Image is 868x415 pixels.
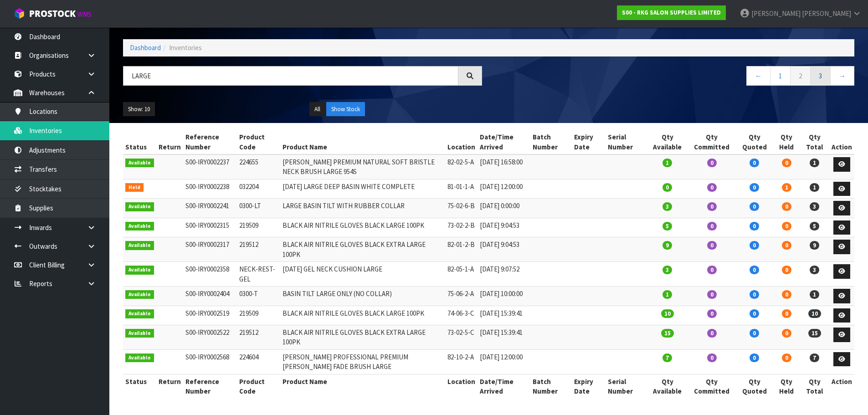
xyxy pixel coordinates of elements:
[808,329,821,338] span: 15
[810,241,819,250] span: 9
[280,306,445,325] td: BLACK AIR NITRILE GLOVES BLACK LARGE 100PK
[622,9,721,16] strong: S00 - RKG SALON SUPPLIES LIMITED
[326,102,365,117] button: Show Stock
[617,5,726,20] a: S00 - RKG SALON SUPPLIES LIMITED
[782,290,791,299] span: 0
[663,202,672,211] span: 3
[183,154,237,179] td: S00-IRY0002237
[800,130,829,154] th: Qty Total
[77,10,92,19] small: WMS
[810,266,819,274] span: 3
[782,159,791,167] span: 0
[237,287,280,306] td: 0300-T
[750,309,759,318] span: 0
[707,202,717,211] span: 0
[237,349,280,374] td: 224604
[478,218,530,237] td: [DATE] 9:04:53
[810,66,831,86] a: 3
[782,354,791,362] span: 0
[829,130,854,154] th: Action
[736,374,773,398] th: Qty Quoted
[782,222,791,231] span: 0
[707,222,717,231] span: 0
[496,66,855,88] nav: Page navigation
[810,183,819,192] span: 1
[445,218,478,237] td: 73-02-2-B
[663,222,672,231] span: 5
[782,202,791,211] span: 0
[810,354,819,362] span: 7
[773,130,800,154] th: Qty Held
[661,329,674,338] span: 15
[663,290,672,299] span: 1
[183,218,237,237] td: S00-IRY0002315
[773,374,800,398] th: Qty Held
[661,309,674,318] span: 10
[156,374,183,398] th: Return
[280,287,445,306] td: BASIN TILT LARGE ONLY (NO COLLAR)
[750,266,759,274] span: 0
[237,154,280,179] td: 224655
[156,130,183,154] th: Return
[237,325,280,350] td: 219512
[183,130,237,154] th: Reference Number
[707,159,717,167] span: 0
[750,241,759,250] span: 0
[829,374,854,398] th: Action
[478,199,530,218] td: [DATE] 0:00:00
[663,266,672,274] span: 3
[782,266,791,274] span: 0
[445,154,478,179] td: 82-02-5-A
[750,159,759,167] span: 0
[800,374,829,398] th: Qty Total
[707,183,717,192] span: 0
[478,306,530,325] td: [DATE] 15:39:41
[688,374,736,398] th: Qty Committed
[688,130,736,154] th: Qty Committed
[663,241,672,250] span: 9
[736,130,773,154] th: Qty Quoted
[750,354,759,362] span: 0
[782,183,791,192] span: 1
[790,66,811,86] a: 2
[445,306,478,325] td: 74-06-3-C
[782,241,791,250] span: 0
[280,349,445,374] td: [PERSON_NAME] PROFESSIONAL PREMIUM [PERSON_NAME] FADE BRUSH LARGE
[280,130,445,154] th: Product Name
[309,102,325,117] button: All
[750,202,759,211] span: 0
[125,266,154,275] span: Available
[183,374,237,398] th: Reference Number
[237,179,280,199] td: 032204
[663,159,672,167] span: 1
[445,374,478,398] th: Location
[707,266,717,274] span: 0
[478,154,530,179] td: [DATE] 16:58:00
[810,222,819,231] span: 5
[707,329,717,338] span: 0
[478,262,530,287] td: [DATE] 9:07:52
[445,179,478,199] td: 81-01-1-A
[237,237,280,262] td: 219512
[280,218,445,237] td: BLACK AIR NITRILE GLOVES BLACK LARGE 100PK
[530,374,572,398] th: Batch Number
[169,43,202,52] span: Inventories
[125,354,154,363] span: Available
[478,349,530,374] td: [DATE] 12:00:00
[606,374,647,398] th: Serial Number
[746,66,770,86] a: ←
[183,349,237,374] td: S00-IRY0002568
[183,287,237,306] td: S00-IRY0002404
[125,309,154,318] span: Available
[707,309,717,318] span: 0
[123,66,458,86] input: Search inventories
[810,202,819,211] span: 3
[280,154,445,179] td: [PERSON_NAME] PREMIUM NATURAL SOFT BRISTLE NECK BRUSH LARGE 954S
[123,102,155,117] button: Show: 10
[237,130,280,154] th: Product Code
[280,374,445,398] th: Product Name
[280,325,445,350] td: BLACK AIR NITRILE GLOVES BLACK EXTRA LARGE 100PK
[478,287,530,306] td: [DATE] 10:00:00
[782,309,791,318] span: 0
[125,183,144,192] span: Held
